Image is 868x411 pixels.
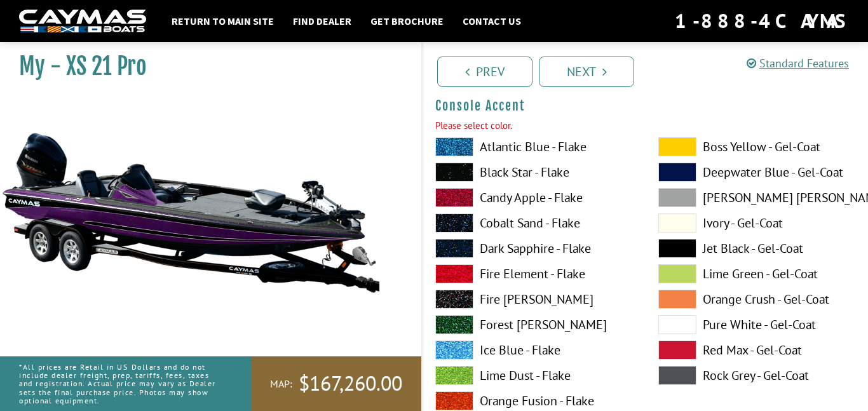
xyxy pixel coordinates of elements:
label: Pure White - Gel-Coat [658,315,856,334]
label: Ice Blue - Flake [435,340,633,360]
a: MAP:$167,260.00 [251,356,421,411]
a: Next [539,57,634,87]
label: Orange Fusion - Flake [435,391,633,410]
label: Atlantic Blue - Flake [435,137,633,156]
a: Get Brochure [364,13,450,29]
label: Lime Green - Gel-Coat [658,264,856,283]
label: Cobalt Sand - Flake [435,213,633,232]
label: [PERSON_NAME] [PERSON_NAME] - Gel-Coat [658,188,856,207]
label: Rock Grey - Gel-Coat [658,366,856,385]
p: *All prices are Retail in US Dollars and do not include dealer freight, prep, tariffs, fees, taxe... [19,356,222,411]
label: Forest [PERSON_NAME] [435,315,633,334]
a: Find Dealer [287,13,358,29]
label: Deepwater Blue - Gel-Coat [658,163,856,182]
a: Standard Features [747,56,849,71]
label: Fire [PERSON_NAME] [435,290,633,309]
label: Orange Crush - Gel-Coat [658,290,856,309]
label: Red Max - Gel-Coat [658,340,856,360]
label: Lime Dust - Flake [435,366,633,385]
label: Jet Black - Gel-Coat [658,239,856,258]
span: MAP: [270,377,292,391]
div: 1-888-4CAYMAS [675,7,849,35]
label: Boss Yellow - Gel-Coat [658,137,856,156]
label: Fire Element - Flake [435,264,633,283]
label: Ivory - Gel-Coat [658,213,856,232]
h1: My - XS 21 Pro [19,52,390,81]
label: Candy Apple - Flake [435,188,633,207]
label: Dark Sapphire - Flake [435,239,633,258]
img: white-logo-c9c8dbefe5ff5ceceb0f0178aa75bf4bb51f6bca0971e226c86eb53dfe498488.png [19,10,146,33]
label: Black Star - Flake [435,163,633,182]
span: $167,260.00 [299,370,402,397]
h4: Console Accent [435,98,855,114]
a: Contact Us [456,13,527,29]
a: Prev [437,57,532,87]
ul: Pagination [434,55,868,87]
div: Please select color. [435,119,855,133]
a: Return to main site [165,13,280,29]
